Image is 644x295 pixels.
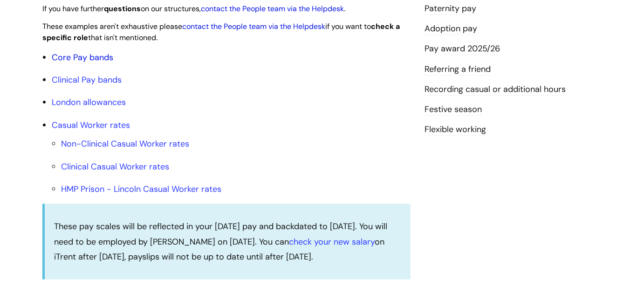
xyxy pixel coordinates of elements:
a: Pay award 2025/26 [425,43,500,55]
a: check your new salary [289,236,375,247]
a: Adoption pay [425,23,477,35]
a: Festive season [425,104,482,116]
a: Flexible working [425,124,486,136]
a: London allowances [52,97,126,108]
a: contact the People team via the Helpdesk [201,4,344,14]
a: Paternity pay [425,3,476,15]
a: Referring a friend [425,63,491,76]
a: Recording casual or additional hours [425,84,566,96]
span: These examples aren't exhaustive please if you want to that isn't mentioned. [42,21,400,43]
a: Casual Worker rates [52,119,130,131]
a: Clinical Casual Worker rates [61,161,169,172]
a: Core Pay bands [52,52,113,63]
strong: questions [104,4,141,14]
a: contact the People team via the Helpdesk [182,21,325,31]
span: If you have further on our structures, . [42,4,345,14]
a: HMP Prison - Lincoln Casual Worker rates [61,183,221,195]
a: Clinical Pay bands [52,74,122,85]
a: Non-Clinical Casual Worker rates [61,138,189,149]
p: These pay scales will be reflected in your [DATE] pay and backdated to [DATE]. You will need to b... [54,219,401,264]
